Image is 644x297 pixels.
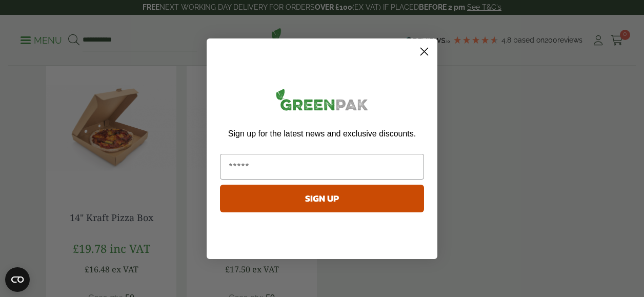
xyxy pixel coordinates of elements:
img: greenpak_logo [220,85,424,119]
button: SIGN UP [220,185,424,212]
span: Sign up for the latest news and exclusive discounts. [228,129,416,138]
button: Open CMP widget [5,267,30,292]
button: Close dialog [415,43,433,61]
input: Email [220,154,424,180]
